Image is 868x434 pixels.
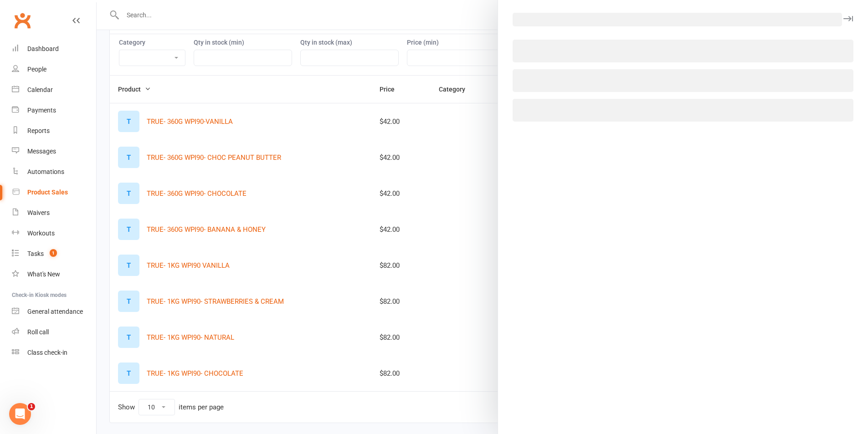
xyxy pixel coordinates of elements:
[27,107,56,114] div: Payments
[12,162,96,182] a: Automations
[11,9,34,32] a: Clubworx
[27,271,60,278] div: What's New
[27,66,46,73] div: People
[12,59,96,80] a: People
[27,168,64,175] div: Automations
[27,148,56,155] div: Messages
[12,121,96,141] a: Reports
[27,45,59,52] div: Dashboard
[27,250,44,257] div: Tasks
[12,203,96,223] a: Waivers
[27,86,53,93] div: Calendar
[27,308,83,315] div: General attendance
[12,182,96,203] a: Product Sales
[9,403,31,425] iframe: Intercom live chat
[12,322,96,342] a: Roll call
[27,127,50,134] div: Reports
[12,301,96,322] a: General attendance kiosk mode
[12,223,96,244] a: Workouts
[27,189,68,196] div: Product Sales
[12,342,96,363] a: Class kiosk mode
[12,80,96,100] a: Calendar
[28,403,35,410] span: 1
[12,244,96,264] a: Tasks 1
[12,100,96,121] a: Payments
[27,209,50,216] div: Waivers
[12,264,96,285] a: What's New
[27,328,49,336] div: Roll call
[12,39,96,59] a: Dashboard
[27,349,67,356] div: Class check-in
[27,230,55,237] div: Workouts
[12,141,96,162] a: Messages
[50,249,57,257] span: 1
